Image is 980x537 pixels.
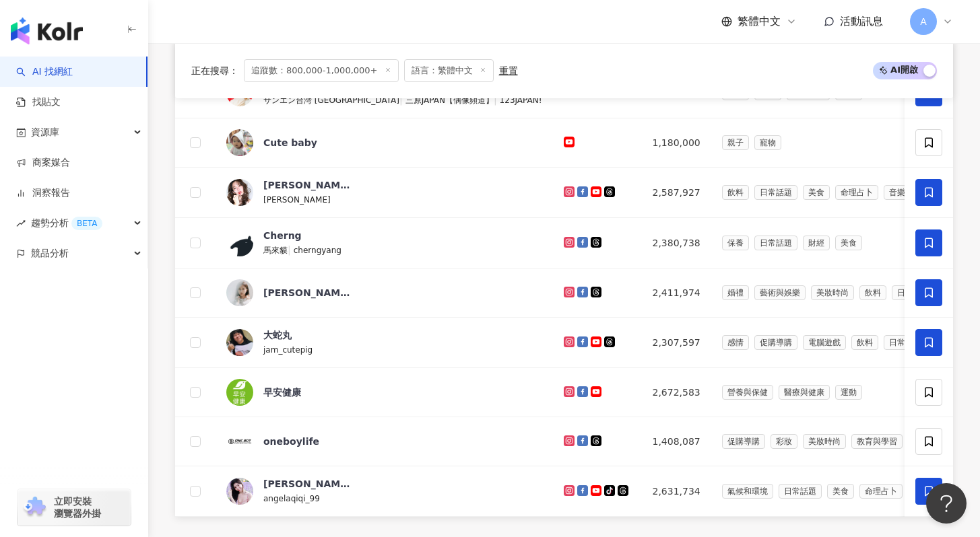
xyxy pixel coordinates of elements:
span: 音樂 [884,185,911,200]
a: chrome extension立即安裝 瀏覽器外掛 [18,489,131,526]
span: 飲料 [859,285,886,300]
span: 123JAPAN! [500,96,542,105]
span: 美妝時尚 [811,285,854,300]
a: KOL Avatar大蛇丸jam_cutepig [226,328,542,357]
span: [PERSON_NAME] [263,195,331,205]
span: 促購導購 [754,335,797,350]
td: 2,672,583 [642,368,711,417]
span: rise [16,219,26,228]
div: Cute baby [263,136,317,149]
a: KOL Avatar早安健康 [226,379,542,406]
img: KOL Avatar [226,329,253,356]
span: 氣候和環境 [722,484,773,499]
img: KOL Avatar [226,129,253,156]
span: 競品分析 [31,238,69,268]
span: 正在搜尋 ： [191,65,238,76]
span: 日常話題 [754,236,797,250]
span: 飲料 [722,185,749,200]
img: KOL Avatar [226,279,253,306]
span: 美食 [803,185,830,200]
span: 醫療與健康 [779,385,830,400]
a: KOL Avataroneboylife [226,428,542,455]
span: 日常話題 [892,285,935,300]
span: 彩妝 [771,434,797,449]
a: KOL Avatar[PERSON_NAME]angelaqiqi_99 [226,477,542,505]
a: 洞察報告 [16,186,70,200]
td: 2,307,597 [642,318,711,368]
span: 運動 [835,385,862,400]
span: 財經 [803,236,830,250]
span: 寵物 [754,135,781,150]
a: KOL AvatarCherng馬來貘|cherngyang [226,229,542,257]
span: 美食 [827,484,854,499]
span: A [920,14,927,29]
span: 美妝時尚 [803,434,846,449]
span: | [288,244,294,255]
span: 日常話題 [779,484,822,499]
span: 教育與學習 [851,434,903,449]
td: 2,411,974 [642,268,711,318]
span: 命理占卜 [835,185,878,200]
span: 電腦遊戲 [803,335,846,350]
span: 日常話題 [754,185,797,200]
div: 早安健康 [263,386,301,399]
div: BETA [71,217,102,230]
td: 2,587,927 [642,168,711,218]
span: 趨勢分析 [31,208,102,238]
img: logo [11,17,83,44]
span: 保養 [722,236,749,250]
td: 2,380,738 [642,218,711,268]
span: | [494,94,500,105]
div: [PERSON_NAME] [263,178,351,192]
img: KOL Avatar [226,229,253,256]
a: 商案媒合 [16,156,70,170]
div: 重置 [499,65,518,76]
span: 活動訊息 [840,15,883,28]
span: 命理占卜 [859,484,903,499]
span: angelaqiqi_99 [263,494,320,503]
div: Cherng [263,229,302,242]
span: | [399,94,405,105]
img: chrome extension [22,497,48,518]
span: 立即安裝 瀏覽器外掛 [54,495,101,520]
span: 追蹤數：800,000-1,000,000+ [244,59,399,82]
span: cherngyang [294,246,341,255]
span: 日常話題 [884,335,927,350]
span: 資源庫 [31,117,59,147]
td: 1,180,000 [642,118,711,168]
span: 語言：繁體中文 [404,59,494,82]
span: 婚禮 [722,285,749,300]
div: [PERSON_NAME] [263,477,351,491]
span: 美食 [835,236,862,250]
div: [PERSON_NAME] [263,286,351,299]
div: oneboylife [263,435,319,448]
span: 三原JAPAN【偶像頻道】 [405,96,494,105]
td: 2,631,734 [642,466,711,517]
img: KOL Avatar [226,379,253,406]
span: 繁體中文 [738,14,781,29]
div: 大蛇丸 [263,328,292,342]
img: KOL Avatar [226,428,253,455]
span: 感情 [722,335,749,350]
span: 藝術與娛樂 [754,285,806,300]
img: KOL Avatar [226,478,253,505]
a: searchAI 找網紅 [16,65,73,79]
span: 親子 [722,135,749,150]
span: 飲料 [851,335,878,350]
a: KOL AvatarCute baby [226,129,542,156]
img: KOL Avatar [226,179,253,206]
span: 馬來貘 [263,246,288,255]
span: 促購導購 [722,434,765,449]
span: jam_cutepig [263,345,313,355]
span: 營養與保健 [722,385,773,400]
a: 找貼文 [16,96,61,109]
td: 1,408,087 [642,417,711,466]
a: KOL Avatar[PERSON_NAME] [226,279,542,306]
iframe: Help Scout Beacon - Open [926,483,967,524]
span: サンエン台湾 [GEOGRAPHIC_DATA] [263,96,399,105]
a: KOL Avatar[PERSON_NAME][PERSON_NAME] [226,178,542,207]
